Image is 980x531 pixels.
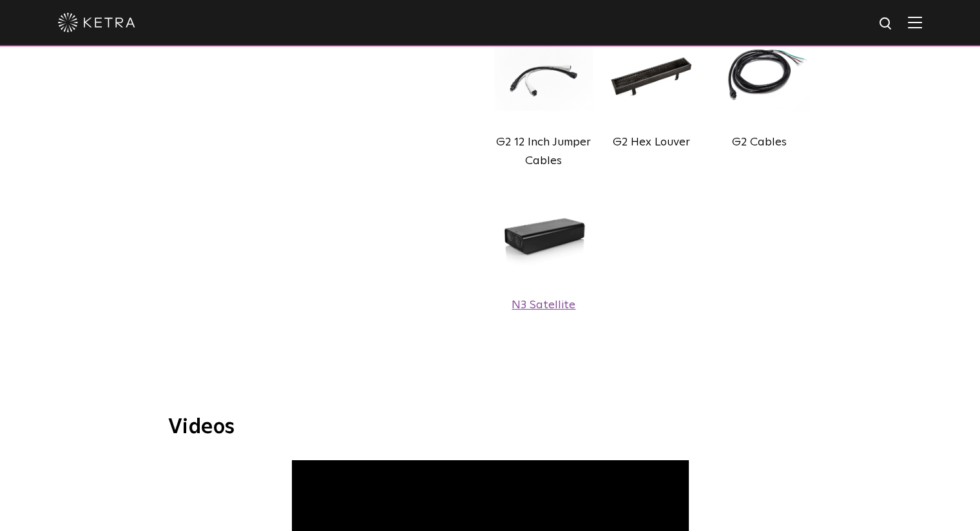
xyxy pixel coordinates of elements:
label: G2 Hex Louver [613,136,690,148]
img: G2 Hex Louver [602,21,700,130]
label: G2 12 Inch Jumper Cables [496,136,591,167]
label: G2 Cables [732,136,787,148]
img: n3-img@2x [495,183,593,293]
img: search icon [878,16,894,32]
img: G2 cables [710,21,808,130]
label: N3 Satellite [512,299,575,311]
img: ketra-logo-2019-white [58,13,135,32]
img: G2 12 inch cables [495,21,593,130]
h3: Videos [168,417,812,438]
img: Hamburger%20Nav.svg [908,16,922,28]
a: n3-img@2x N3 Satellite [495,183,593,315]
